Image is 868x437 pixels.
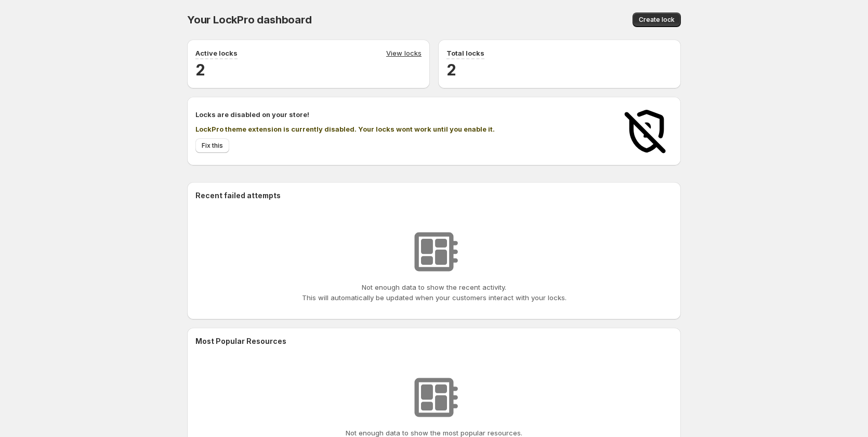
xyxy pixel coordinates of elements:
p: Not enough data to show the recent activity. This will automatically be updated when your custome... [302,282,567,303]
p: Active locks [195,48,238,58]
h2: Most Popular Resources [195,336,673,346]
span: Fix this [202,142,223,150]
h2: Locks are disabled on your store! [195,109,610,120]
span: Create lock [639,16,675,24]
h2: 2 [446,59,673,80]
a: View locks [386,48,422,59]
button: Fix this [195,138,229,153]
p: Total locks [446,48,484,58]
img: No resources found [408,226,460,278]
h2: Recent failed attempts [195,190,281,201]
h2: 2 [195,59,422,80]
span: Your LockPro dashboard [187,14,312,26]
img: No resources found [408,371,460,423]
button: Create lock [633,12,681,27]
p: LockPro theme extension is currently disabled. Your locks wont work until you enable it. [195,124,610,134]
